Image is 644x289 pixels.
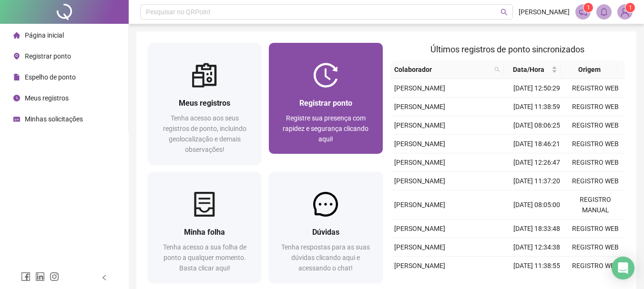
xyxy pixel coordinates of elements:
[394,243,445,251] span: [PERSON_NAME]
[625,3,635,12] sup: Atualize o seu contato no menu Meus Dados
[35,272,45,281] span: linkedin
[508,64,549,75] span: Data/Hora
[269,172,382,283] a: DúvidasTenha respostas para as suas dúvidas clicando aqui e acessando o chat!
[566,153,625,172] td: REGISTRO WEB
[269,43,382,154] a: Registrar pontoRegistre sua presença com rapidez e segurança clicando aqui!
[504,60,561,79] th: Data/Hora
[394,84,445,92] span: [PERSON_NAME]
[25,115,83,123] span: Minhas solicitações
[566,135,625,153] td: REGISTRO WEB
[494,67,500,72] span: search
[179,99,230,108] span: Meus registros
[394,121,445,129] span: [PERSON_NAME]
[508,98,566,116] td: [DATE] 11:38:59
[566,238,625,257] td: REGISTRO WEB
[25,73,76,81] span: Espelho de ponto
[508,135,566,153] td: [DATE] 18:46:21
[394,262,445,269] span: [PERSON_NAME]
[430,44,584,54] span: Últimos registros de ponto sincronizados
[25,31,64,39] span: Página inicial
[508,116,566,135] td: [DATE] 08:06:25
[629,4,632,11] span: 1
[561,60,618,79] th: Origem
[566,257,625,275] td: REGISTRO WEB
[566,219,625,238] td: REGISTRO WEB
[25,94,69,102] span: Meus registros
[566,172,625,190] td: REGISTRO WEB
[13,32,20,39] span: home
[13,53,20,60] span: environment
[184,228,225,237] span: Minha folha
[394,201,445,209] span: [PERSON_NAME]
[13,116,20,122] span: schedule
[101,274,108,281] span: left
[492,62,502,77] span: search
[394,103,445,110] span: [PERSON_NAME]
[508,190,566,219] td: [DATE] 08:05:00
[13,95,20,101] span: clock-circle
[312,228,339,237] span: Dúvidas
[163,243,246,272] span: Tenha acesso a sua folha de ponto a qualquer momento. Basta clicar aqui!
[508,79,566,98] td: [DATE] 12:50:29
[618,5,632,19] img: 90502
[394,159,445,166] span: [PERSON_NAME]
[13,74,20,80] span: file
[508,257,566,275] td: [DATE] 11:38:55
[519,7,570,17] span: [PERSON_NAME]
[394,140,445,148] span: [PERSON_NAME]
[508,219,566,238] td: [DATE] 18:33:48
[508,172,566,190] td: [DATE] 11:37:20
[508,153,566,172] td: [DATE] 12:26:47
[299,99,352,108] span: Registrar ponto
[583,3,593,12] sup: 1
[281,243,370,272] span: Tenha respostas para as suas dúvidas clicando aqui e acessando o chat!
[587,4,590,11] span: 1
[566,116,625,135] td: REGISTRO WEB
[612,257,634,279] div: Open Intercom Messenger
[283,114,368,143] span: Registre sua presença com rapidez e segurança clicando aqui!
[148,172,261,283] a: Minha folhaTenha acesso a sua folha de ponto a qualquer momento. Basta clicar aqui!
[566,98,625,116] td: REGISTRO WEB
[501,9,508,16] span: search
[21,272,31,281] span: facebook
[508,238,566,257] td: [DATE] 12:34:38
[600,8,608,16] span: bell
[163,114,246,153] span: Tenha acesso aos seus registros de ponto, incluindo geolocalização e demais observações!
[394,64,491,75] span: Colaborador
[50,272,59,281] span: instagram
[566,190,625,219] td: REGISTRO MANUAL
[394,177,445,185] span: [PERSON_NAME]
[579,8,587,16] span: notification
[566,79,625,98] td: REGISTRO WEB
[394,225,445,232] span: [PERSON_NAME]
[148,43,261,164] a: Meus registrosTenha acesso aos seus registros de ponto, incluindo geolocalização e demais observa...
[25,52,71,60] span: Registrar ponto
